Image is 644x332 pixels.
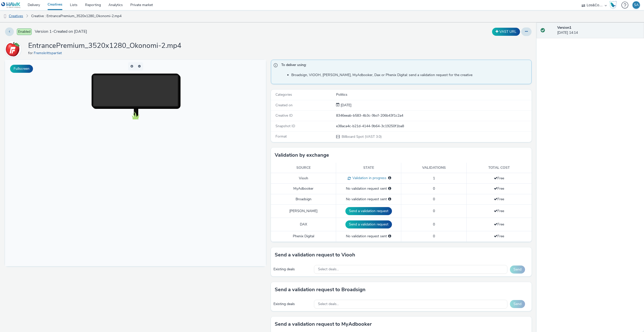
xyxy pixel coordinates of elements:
div: Politics [336,92,531,97]
span: Free [494,222,504,227]
button: Send a validation request [345,207,392,215]
img: Fremskrittspartiet [6,42,20,56]
span: 1 [433,176,435,181]
button: Fullscreen [10,65,33,73]
span: Created on [275,103,293,108]
td: MyAdbooker [271,184,336,194]
button: Send [510,265,525,274]
td: Viooh [271,173,336,184]
span: Validation in progress [351,176,386,180]
span: Version 1 - Created on [DATE] [35,29,87,35]
span: Categories [275,92,292,97]
span: 0 [433,186,435,191]
h3: Send a validation request to Broadsign [275,286,366,293]
th: Source [271,163,336,173]
img: undefined Logo [1,2,21,8]
a: Creative : EntrancePremium_3520x1280_Okonomi-2.mp4 [29,10,124,22]
span: Enabled [17,28,32,35]
div: SA [634,1,639,9]
h3: Validation by exchange [275,151,329,159]
img: Hawk Academy [609,1,617,9]
div: Duplicate the creative as a VAST URL [491,28,521,36]
span: Select deals... [318,302,339,306]
div: Existing deals [273,302,312,307]
a: Hawk Academy [609,1,619,9]
a: Fremskrittspartiet [34,51,64,55]
td: DAX [271,218,336,231]
div: Please select a deal below and click on Send to send a validation request to MyAdbooker. [388,186,391,191]
button: Send a validation request [345,220,392,228]
span: Free [494,209,504,213]
span: Free [494,197,504,202]
span: 0 [433,234,435,239]
span: Free [494,234,504,239]
div: No validation request sent [339,186,398,191]
div: Please select a deal below and click on Send to send a validation request to Phenix Digital. [388,234,391,239]
div: No validation request sent [339,234,398,239]
span: 0 [433,209,435,213]
span: 0 [433,197,435,202]
span: To deliver using: [281,62,527,69]
h1: EntrancePremium_3520x1280_Okonomi-2.mp4 [28,41,181,51]
span: Snapshot ID [275,124,295,128]
h3: Send a validation request to MyAdbooker [275,320,372,328]
h3: Send a validation request to Viooh [275,251,355,259]
strong: Version 1 [557,25,571,30]
th: State [336,163,401,173]
div: Creation 15 August 2025, 14:14 [340,103,351,108]
span: Free [494,186,504,191]
button: VAST URL [492,28,520,36]
span: Format [275,134,287,139]
td: [PERSON_NAME] [271,205,336,218]
span: [DATE] [340,103,351,108]
div: 8346eeab-b583-4b3c-9bcf-206b43f1c2a4 [336,113,531,118]
th: Total cost [466,163,532,173]
button: Send [510,300,525,308]
div: Existing deals [273,267,312,272]
div: [DATE] 14:14 [557,25,640,36]
div: No validation request sent [339,197,398,202]
span: Select deals... [318,267,339,272]
td: Phenix Digital [271,231,336,242]
span: Creative ID [275,113,293,118]
span: Free [494,176,504,181]
a: Fremskrittspartiet [5,47,23,51]
span: for [28,51,34,55]
span: Billboard Spot (VAST 3.0) [341,134,382,139]
td: Broadsign [271,194,336,204]
span: 0 [433,222,435,227]
img: dooh [3,14,8,19]
li: Broadsign, VIOOH, [PERSON_NAME], MyAdbooker, Dax or Phenix Digital: send a validation request for... [291,73,529,78]
div: Please select a deal below and click on Send to send a validation request to Broadsign. [388,197,391,202]
th: Validations [401,163,466,173]
div: e38aca4c-b21d-4144-9b64-3c19250f1ba8 [336,124,531,129]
